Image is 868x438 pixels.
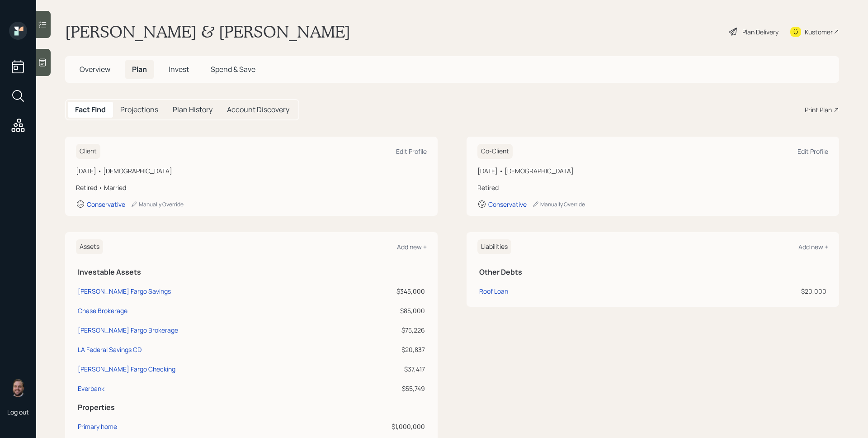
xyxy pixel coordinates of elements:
[78,306,127,315] div: Chase Brokerage
[75,105,106,114] h5: Fact Find
[169,64,189,74] span: Invest
[87,200,125,209] div: Conservative
[76,239,103,254] h6: Assets
[80,64,110,74] span: Overview
[479,286,508,296] div: Roof Loan
[131,200,184,208] div: Manually Override
[78,384,104,393] div: Everbank
[336,325,425,335] div: $75,226
[78,422,117,431] div: Primary home
[76,183,427,192] div: Retired • Married
[477,183,828,192] div: Retired
[78,345,142,354] div: LA Federal Savings CD
[532,200,585,208] div: Manually Override
[9,379,27,397] img: james-distasi-headshot.png
[120,105,158,114] h5: Projections
[78,268,425,276] h5: Investable Assets
[211,64,255,74] span: Spend & Save
[479,268,826,276] h5: Other Debts
[336,306,425,315] div: $85,000
[336,384,425,393] div: $55,749
[78,325,178,335] div: [PERSON_NAME] Fargo Brokerage
[76,166,427,176] div: [DATE] • [DEMOGRAPHIC_DATA]
[78,286,171,296] div: [PERSON_NAME] Fargo Savings
[65,22,350,42] h1: [PERSON_NAME] & [PERSON_NAME]
[336,286,425,296] div: $345,000
[665,286,826,296] div: $20,000
[227,105,289,114] h5: Account Discovery
[336,364,425,374] div: $37,417
[396,147,427,156] div: Edit Profile
[477,144,513,159] h6: Co-Client
[488,200,527,209] div: Conservative
[477,239,511,254] h6: Liabilities
[78,364,175,374] div: [PERSON_NAME] Fargo Checking
[477,166,828,176] div: [DATE] • [DEMOGRAPHIC_DATA]
[76,144,100,159] h6: Client
[173,105,212,114] h5: Plan History
[798,243,828,251] div: Add new +
[78,403,425,412] h5: Properties
[397,243,427,251] div: Add new +
[7,408,29,416] div: Log out
[336,422,425,431] div: $1,000,000
[805,105,832,114] div: Print Plan
[805,27,833,37] div: Kustomer
[797,147,828,156] div: Edit Profile
[742,27,778,37] div: Plan Delivery
[336,345,425,354] div: $20,837
[132,64,147,74] span: Plan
